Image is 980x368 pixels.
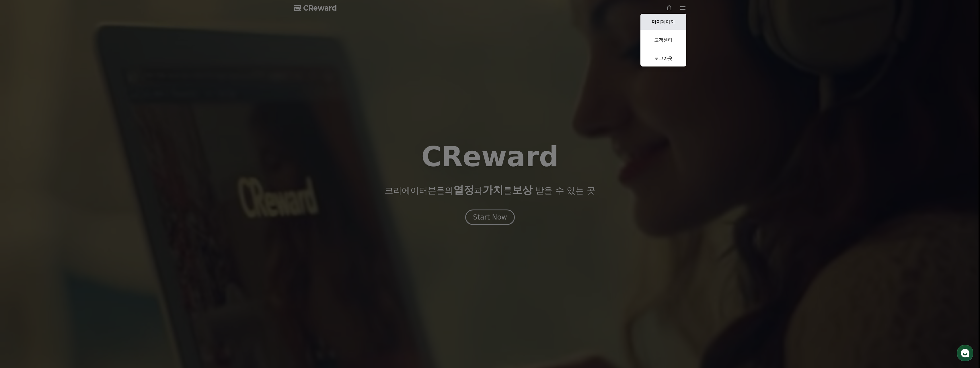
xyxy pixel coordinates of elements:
[18,190,22,195] span: 홈
[52,191,59,195] span: 대화
[640,50,686,66] a: 로그아웃
[38,182,74,196] a: 대화
[2,182,38,196] a: 홈
[640,32,686,48] a: 고객센터
[89,190,96,195] span: 설정
[640,14,686,66] button: 마이페이지 고객센터 로그아웃
[640,14,686,30] a: 마이페이지
[74,182,110,196] a: 설정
